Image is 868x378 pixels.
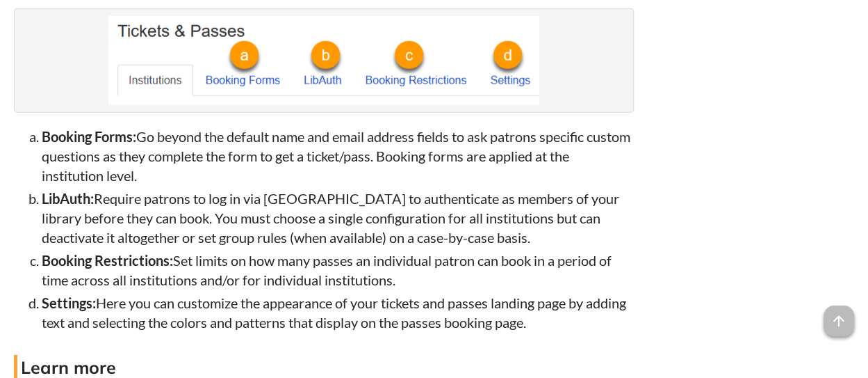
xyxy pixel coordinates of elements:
strong: Booking Restrictions: [42,252,173,269]
li: Set limits on how many passes an individual patron can book in a period of time across all instit... [42,251,634,290]
li: Here you can customize the appearance of your tickets and passes landing page by adding text and ... [42,293,634,332]
a: arrow_upward [824,307,854,324]
strong: Booking Forms: [42,128,136,145]
span: arrow_upward [824,306,854,336]
li: Go beyond the default name and email address fields to ask patrons specific custom questions as t... [42,127,634,185]
img: Additional customization options for under tabs: Booking Forms, LibAuth, Booking Restrictions and... [108,16,539,105]
strong: LibAuth: [42,190,94,207]
strong: Settings: [42,294,96,311]
li: Require patrons to log in via [GEOGRAPHIC_DATA] to authenticate as members of your library before... [42,189,634,247]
